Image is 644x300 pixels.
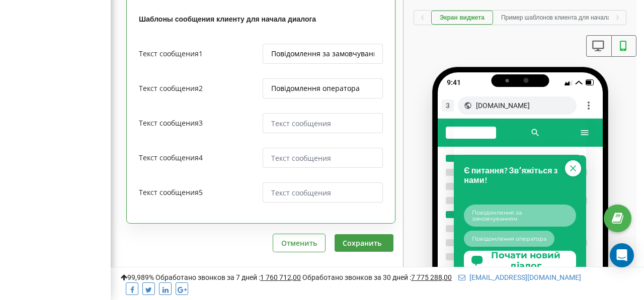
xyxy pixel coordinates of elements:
[260,273,301,281] u: 1 760 712,00
[411,273,452,281] u: 7 775 288,00
[139,118,259,138] div: Текст сообщения 3
[263,148,382,168] input: Текст сообщения
[139,83,259,103] div: Текст сообщения 2
[302,273,452,281] span: Обработано звонков за 30 дней :
[273,234,325,252] button: Отменить
[155,273,301,281] span: Обработано звонков за 7 дней :
[447,77,461,87] div: 9:41
[139,49,259,68] div: Текст сообщения 1
[464,205,576,227] button: Повідомлення за замовчуванням
[464,231,554,247] button: Повідомлення оператора
[263,113,382,133] input: Текст сообщения
[263,78,382,98] input: Текст сообщения
[464,251,576,271] button: Почати новий діалог
[483,250,569,272] span: Почати новий діалог
[263,182,382,203] input: Текст сообщения
[121,273,154,281] span: 99,989%
[431,11,493,25] button: Экран виджета
[610,243,634,267] div: Open Intercom Messenger
[139,187,259,207] div: Текст сообщения 5
[335,234,393,252] button: Сохранить
[446,101,450,111] span: 3
[464,165,576,184] h2: Є питання? Звʼяжіться з нами!
[458,273,581,281] a: [EMAIL_ADDRESS][DOMAIN_NAME]
[493,11,643,25] button: Пример шаблонов клиента для начала диалога
[263,44,382,64] input: Текст сообщения
[139,13,383,25] div: Шаблоны сообщения клиенту для начала диалога
[476,101,571,111] div: [DOMAIN_NAME]
[139,153,259,172] div: Текст сообщения 4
